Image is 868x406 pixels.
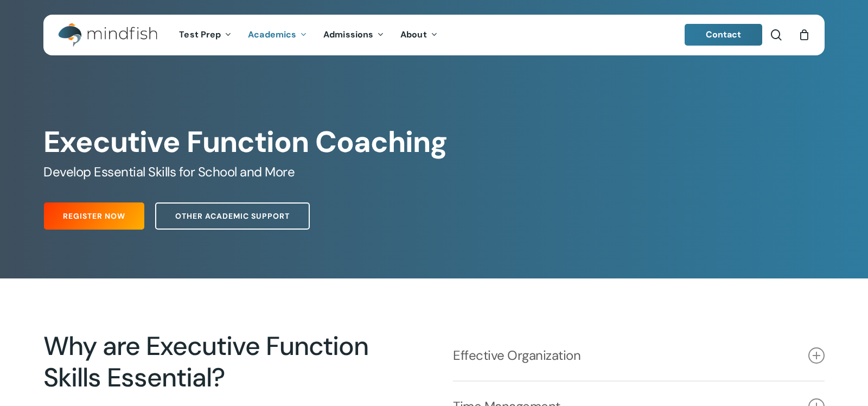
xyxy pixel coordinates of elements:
[392,30,446,40] a: About
[43,163,824,181] h5: Develop Essential Skills for School and More
[155,202,310,230] a: Other Academic Support
[240,30,315,40] a: Academics
[171,30,240,40] a: Test Prep
[171,15,445,55] nav: Main Menu
[453,331,825,380] a: Effective Organization
[315,30,392,40] a: Admissions
[175,211,290,221] span: Other Academic Support
[43,125,824,160] h1: Executive Function Coaching
[400,29,427,40] span: About
[323,29,373,40] span: Admissions
[706,29,742,40] span: Contact
[685,24,763,46] a: Contact
[63,211,125,221] span: Register Now
[798,29,810,41] a: Cart
[43,15,825,55] header: Main Menu
[179,29,221,40] span: Test Prep
[44,202,144,230] a: Register Now
[43,331,388,394] h2: Why are Executive Function Skills Essential?
[248,29,296,40] span: Academics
